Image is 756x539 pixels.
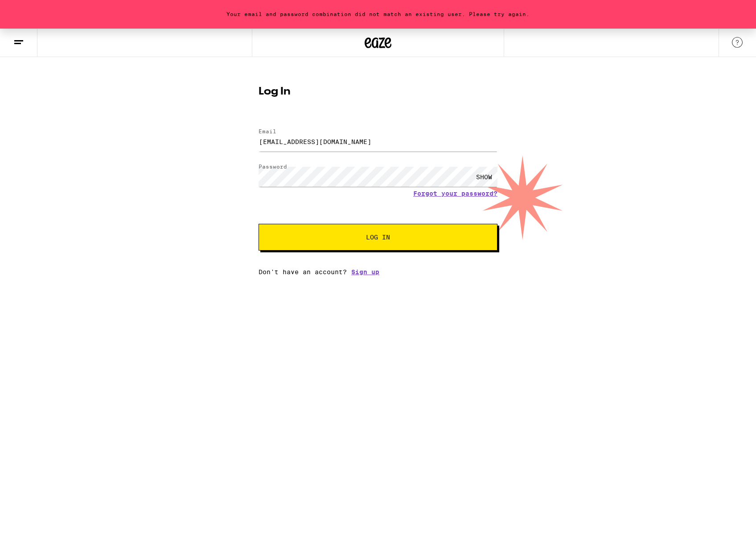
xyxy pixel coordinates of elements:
[259,128,276,134] label: Email
[259,268,497,276] div: Don't have an account?
[259,164,287,169] label: Password
[21,6,39,14] span: Help
[259,86,497,97] h1: Log In
[471,167,497,187] div: SHOW
[351,268,379,276] a: Sign up
[413,190,497,197] a: Forgot your password?
[366,234,390,240] span: Log In
[259,132,497,152] input: Email
[259,224,497,251] button: Log In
